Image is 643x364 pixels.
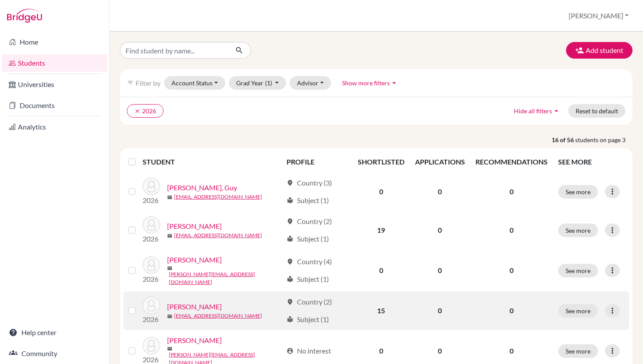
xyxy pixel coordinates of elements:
div: Country (2) [287,297,332,307]
td: 0 [353,172,410,211]
span: location_on [287,179,294,186]
i: arrow_drop_up [390,78,398,87]
p: 0 [475,305,548,316]
span: local_library [287,316,294,323]
a: Universities [2,76,107,93]
button: Account Status [164,76,225,90]
td: 15 [353,291,410,330]
span: mail [167,314,172,319]
button: See more [558,304,598,318]
p: 2026 [143,234,160,244]
p: 0 [475,225,548,235]
span: Hide all filters [514,107,552,115]
p: 0 [475,265,548,276]
p: 2026 [143,274,160,284]
img: Pattnaik, Ishan [143,297,160,314]
th: APPLICATIONS [410,151,470,172]
button: See more [558,344,598,358]
span: (1) [265,79,272,87]
button: Reset to default [568,104,626,118]
a: [EMAIL_ADDRESS][DOMAIN_NAME] [174,231,262,239]
p: 0 [475,346,548,356]
span: mail [167,266,172,271]
a: Community [2,345,107,362]
td: 0 [353,249,410,291]
a: [EMAIL_ADDRESS][DOMAIN_NAME] [174,312,262,320]
p: 0 [475,186,548,197]
td: 0 [410,172,470,211]
button: Grad Year(1) [229,76,287,90]
p: 2026 [143,314,160,325]
a: Help center [2,324,107,341]
span: local_library [287,235,294,242]
a: [PERSON_NAME] [167,301,222,312]
button: Show more filtersarrow_drop_up [335,76,406,90]
input: Find student by name... [120,42,228,59]
a: [PERSON_NAME] [167,255,222,265]
a: [PERSON_NAME] [167,221,222,231]
div: Country (4) [287,256,332,267]
a: [PERSON_NAME] [167,335,222,346]
span: location_on [287,218,294,225]
td: 0 [410,291,470,330]
button: [PERSON_NAME] [565,7,633,24]
div: Subject (1) [287,195,329,206]
span: local_library [287,276,294,283]
span: mail [167,346,172,351]
span: students on page 3 [575,135,633,144]
i: filter_list [127,79,134,86]
div: No interest [287,346,331,356]
th: PROFILE [281,151,352,172]
a: Documents [2,97,107,114]
button: Hide all filtersarrow_drop_up [507,104,568,118]
span: account_circle [287,347,294,354]
p: 2026 [143,195,160,206]
td: 0 [410,249,470,291]
button: clear2026 [127,104,164,118]
th: SEE MORE [553,151,629,172]
a: [PERSON_NAME], Guy [167,182,237,193]
img: Oppong Peprah, Guy [143,178,160,195]
button: See more [558,264,598,277]
img: Pritmani, Mahima [143,337,160,354]
th: STUDENT [143,151,281,172]
strong: 16 of 56 [552,135,575,144]
div: Subject (1) [287,314,329,325]
a: Home [2,33,107,51]
div: Subject (1) [287,274,329,284]
span: Filter by [136,79,161,87]
td: 0 [410,211,470,249]
span: mail [167,233,172,238]
a: [PERSON_NAME][EMAIL_ADDRESS][DOMAIN_NAME] [169,270,283,286]
span: location_on [287,298,294,305]
i: arrow_drop_up [552,106,561,115]
button: Advisor [290,76,331,90]
th: SHORTLISTED [353,151,410,172]
button: See more [558,185,598,199]
img: Patel, Vyoma [143,256,160,274]
a: [EMAIL_ADDRESS][DOMAIN_NAME] [174,193,262,201]
a: Analytics [2,118,107,136]
img: Bridge-U [7,9,42,23]
i: clear [134,108,140,114]
span: local_library [287,197,294,204]
span: Show more filters [342,79,390,87]
th: RECOMMENDATIONS [470,151,553,172]
a: Students [2,54,107,72]
div: Country (3) [287,178,332,188]
button: See more [558,224,598,237]
img: Patel, Jayneel [143,216,160,234]
span: mail [167,195,172,200]
button: Add student [566,42,633,59]
td: 19 [353,211,410,249]
span: location_on [287,258,294,265]
div: Subject (1) [287,234,329,244]
div: Country (2) [287,216,332,227]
